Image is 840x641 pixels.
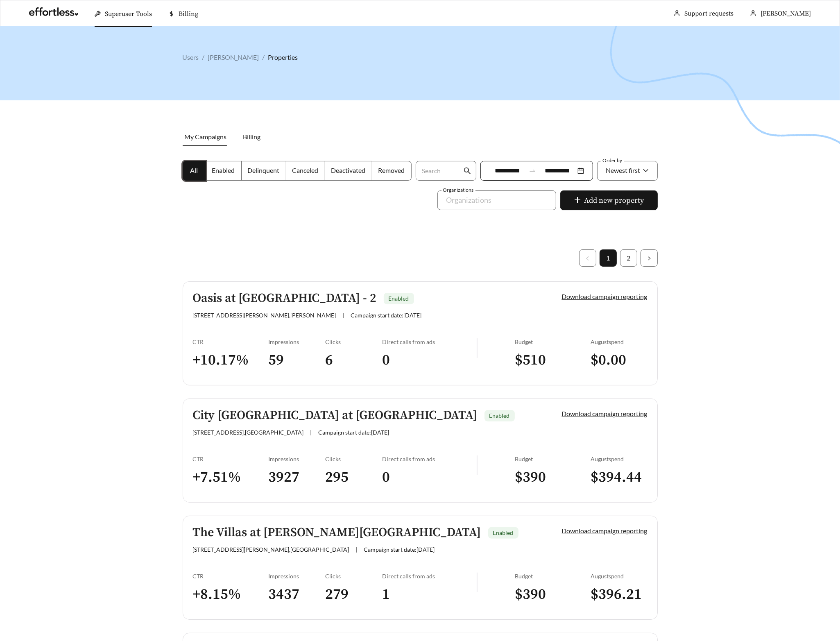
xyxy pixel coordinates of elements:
div: Budget [515,573,591,580]
img: line [477,455,478,475]
h3: + 10.17 % [193,351,269,369]
span: My Campaigns [185,133,227,140]
div: Clicks [325,338,382,345]
div: August spend [591,455,648,462]
span: Removed [378,166,405,174]
span: Campaign start date: [DATE] [364,546,435,553]
h5: City [GEOGRAPHIC_DATA] at [GEOGRAPHIC_DATA] [193,409,478,422]
a: Support requests [684,9,734,18]
div: Direct calls from ads [382,455,477,462]
span: [STREET_ADDRESS] , [GEOGRAPHIC_DATA] [193,429,304,436]
div: Impressions [269,573,326,580]
img: line [477,338,478,358]
h3: $ 394.44 [591,468,648,487]
span: Enabled [212,166,235,174]
h3: $ 510 [515,351,591,369]
span: Billing [243,133,261,140]
h3: 0 [382,468,477,487]
span: Enabled [389,295,409,302]
button: plusAdd new property [560,190,658,210]
span: [PERSON_NAME] [761,9,811,18]
span: plus [574,196,581,205]
a: The Villas at [PERSON_NAME][GEOGRAPHIC_DATA]Enabled[STREET_ADDRESS][PERSON_NAME],[GEOGRAPHIC_DATA... [183,516,658,620]
div: Impressions [269,338,326,345]
span: Superuser Tools [105,10,152,18]
span: search [464,167,471,174]
span: [STREET_ADDRESS][PERSON_NAME] , [GEOGRAPHIC_DATA] [193,546,349,553]
div: August spend [591,338,648,345]
span: Delinquent [248,166,280,174]
span: swap-right [529,167,536,174]
div: Direct calls from ads [382,573,477,580]
h3: 279 [325,585,382,604]
h3: + 8.15 % [193,585,269,604]
button: right [641,249,658,267]
span: Enabled [489,412,510,419]
span: Enabled [493,529,514,536]
a: 1 [600,250,616,266]
span: Deactivated [331,166,366,174]
span: | [356,546,358,553]
span: [STREET_ADDRESS][PERSON_NAME] , [PERSON_NAME] [193,312,336,319]
h3: 1 [382,585,477,604]
h5: Oasis at [GEOGRAPHIC_DATA] - 2 [193,292,377,305]
div: Impressions [269,455,326,462]
div: Clicks [325,573,382,580]
h3: $ 390 [515,585,591,604]
div: Clicks [325,455,382,462]
span: Billing [179,10,198,18]
span: Newest first [606,166,641,174]
li: 2 [620,249,637,267]
h5: The Villas at [PERSON_NAME][GEOGRAPHIC_DATA] [193,526,481,539]
div: CTR [193,338,269,345]
a: Download campaign reporting [562,410,648,417]
span: left [585,256,590,261]
span: | [310,429,312,436]
li: Next Page [641,249,658,267]
div: Budget [515,455,591,462]
div: August spend [591,573,648,580]
span: Campaign start date: [DATE] [319,429,389,436]
a: Download campaign reporting [562,527,648,535]
span: All [190,166,198,174]
div: CTR [193,573,269,580]
h3: $ 0.00 [591,351,648,369]
div: Budget [515,338,591,345]
h3: $ 396.21 [591,585,648,604]
img: line [477,573,478,592]
a: Download campaign reporting [562,292,648,300]
h3: 0 [382,351,477,369]
h3: 3927 [269,468,326,487]
li: Previous Page [579,249,596,267]
span: Add new property [584,195,644,206]
a: City [GEOGRAPHIC_DATA] at [GEOGRAPHIC_DATA]Enabled[STREET_ADDRESS],[GEOGRAPHIC_DATA]|Campaign sta... [183,399,658,503]
h3: 59 [269,351,326,369]
h3: 3437 [269,585,326,604]
span: | [343,312,344,319]
h3: 6 [325,351,382,369]
span: Campaign start date: [DATE] [351,312,422,319]
button: left [579,249,596,267]
a: Oasis at [GEOGRAPHIC_DATA] - 2Enabled[STREET_ADDRESS][PERSON_NAME],[PERSON_NAME]|Campaign start d... [183,281,658,385]
h3: 295 [325,468,382,487]
span: Canceled [292,166,319,174]
span: right [647,256,652,261]
a: 2 [620,250,637,266]
div: CTR [193,455,269,462]
div: Direct calls from ads [382,338,477,345]
h3: $ 390 [515,468,591,487]
h3: + 7.51 % [193,468,269,487]
span: to [529,167,536,174]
